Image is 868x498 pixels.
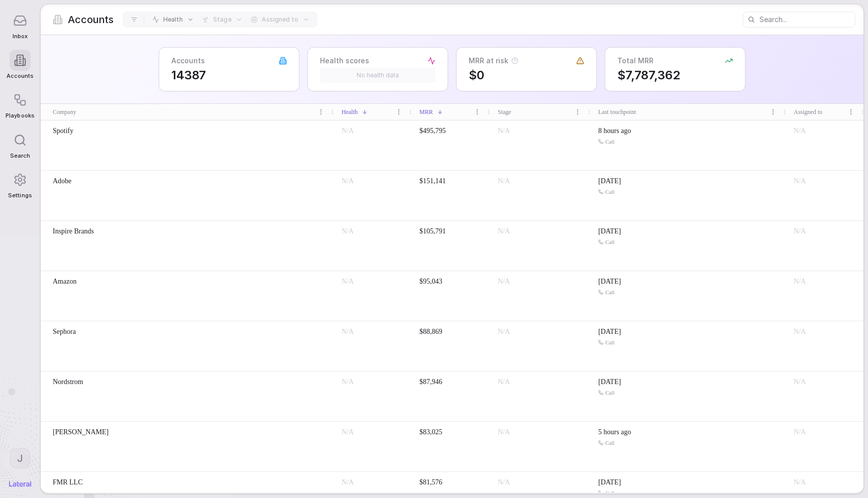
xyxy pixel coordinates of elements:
[53,176,71,186] span: Adobe
[171,56,205,66] span: Accounts
[419,428,443,436] span: $83,025
[419,127,446,135] span: $495,795
[469,56,518,66] div: MRR at risk
[342,478,354,486] span: N/A
[598,176,621,186] span: [DATE]
[10,153,30,159] span: Search
[342,378,354,386] span: N/A
[794,127,806,135] span: N/A
[342,127,354,135] span: N/A
[68,13,114,27] span: Accounts
[498,127,510,135] span: N/A
[469,68,584,83] span: $0
[419,378,443,386] span: $87,946
[6,45,34,84] a: Accounts
[342,428,354,436] span: N/A
[53,477,83,487] span: FMR LLC
[794,478,806,486] span: N/A
[6,112,34,119] span: Playbooks
[598,107,636,116] span: Last touchpoint
[342,177,354,185] span: N/A
[262,16,298,24] span: Assigned to
[498,378,510,386] span: N/A
[794,278,806,285] span: N/A
[419,328,443,335] span: $88,869
[617,56,654,66] span: Total MRR
[53,126,73,136] span: Spotify
[419,107,433,116] span: MRR
[794,378,806,386] span: N/A
[6,5,34,45] a: Inbox
[9,481,31,487] img: Lateral
[171,68,287,83] span: 14387
[357,71,399,79] span: No health data
[419,478,443,486] span: $81,576
[498,177,510,185] span: N/A
[342,227,354,235] span: N/A
[6,84,34,124] a: Playbooks
[498,227,510,235] span: N/A
[759,13,854,27] input: Search...
[605,339,614,346] span: Call
[605,489,614,496] span: Call
[53,226,94,236] span: Inspire Brands
[598,126,631,136] span: 8 hours ago
[419,278,443,285] span: $95,043
[8,192,32,199] span: Settings
[342,328,354,335] span: N/A
[53,427,108,437] span: [PERSON_NAME]
[598,226,621,236] span: [DATE]
[598,277,621,287] span: [DATE]
[320,56,369,66] span: Health scores
[794,428,806,436] span: N/A
[53,377,83,387] span: Nordstrom
[794,177,806,185] span: N/A
[598,327,621,337] span: [DATE]
[163,16,183,24] span: Health
[7,73,34,79] span: Accounts
[498,478,510,486] span: N/A
[53,327,76,337] span: Sephora
[794,227,806,235] span: N/A
[342,107,358,116] span: Health
[498,328,510,335] span: N/A
[605,289,614,296] span: Call
[794,328,806,335] span: N/A
[605,188,614,195] span: Call
[605,439,614,446] span: Call
[13,33,28,40] span: Inbox
[53,107,76,116] span: Company
[498,278,510,285] span: N/A
[598,377,621,387] span: [DATE]
[598,427,631,437] span: 5 hours ago
[598,477,621,487] span: [DATE]
[419,227,446,235] span: $105,791
[605,138,614,145] span: Call
[605,389,614,396] span: Call
[498,107,511,116] span: Stage
[498,428,510,436] span: N/A
[419,177,446,185] span: $151,141
[794,107,822,116] span: Assigned to
[342,278,354,285] span: N/A
[6,164,34,204] a: Settings
[605,238,614,245] span: Call
[53,277,76,287] span: Amazon
[17,452,23,465] span: J
[213,16,231,24] span: Stage
[617,68,733,83] span: $7,787,362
